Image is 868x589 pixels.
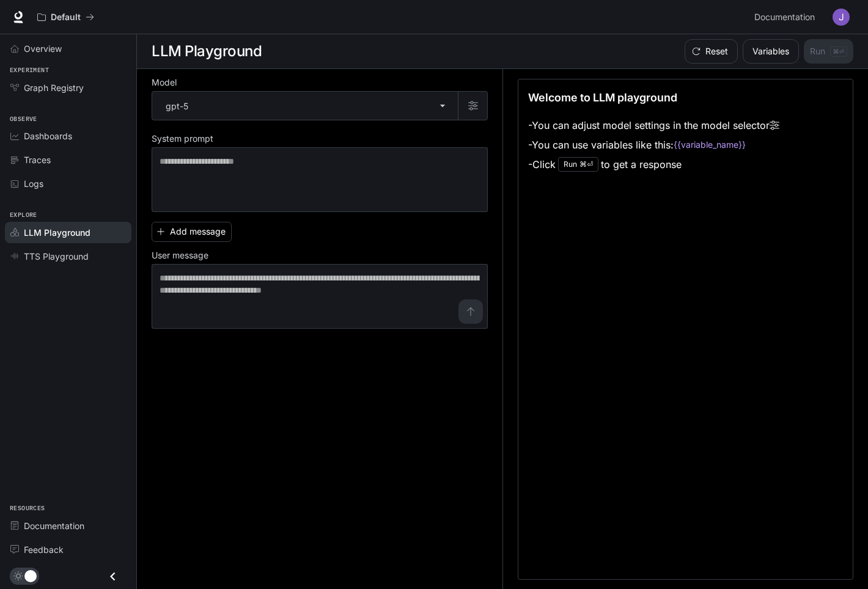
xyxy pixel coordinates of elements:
[24,250,89,263] span: TTS Playground
[743,39,799,64] button: Variables
[829,5,853,29] button: User avatar
[5,539,131,560] a: Feedback
[674,139,746,151] code: {{variable_name}}
[24,177,43,190] span: Logs
[166,100,188,112] p: gpt-5
[5,125,131,147] a: Dashboards
[152,134,213,143] p: System prompt
[5,38,131,59] a: Overview
[754,10,815,25] span: Documentation
[24,226,90,239] span: LLM Playground
[152,222,232,242] button: Add message
[833,9,850,26] img: User avatar
[152,78,177,87] p: Model
[99,564,127,589] button: Close drawer
[24,81,84,94] span: Graph Registry
[5,515,131,536] a: Documentation
[152,92,458,120] div: gpt-5
[749,5,824,29] a: Documentation
[5,149,131,170] a: Traces
[24,42,62,55] span: Overview
[152,39,262,64] h1: LLM Playground
[32,5,100,29] button: All workspaces
[579,161,593,168] p: ⌘⏎
[24,519,84,532] span: Documentation
[24,153,51,166] span: Traces
[24,130,72,142] span: Dashboards
[51,12,81,23] p: Default
[5,222,131,243] a: LLM Playground
[152,251,208,260] p: User message
[528,89,677,106] p: Welcome to LLM playground
[5,77,131,98] a: Graph Registry
[685,39,738,64] button: Reset
[558,157,598,172] div: Run
[24,543,64,556] span: Feedback
[5,173,131,194] a: Logs
[24,569,37,582] span: Dark mode toggle
[528,155,779,174] li: - Click to get a response
[5,246,131,267] a: TTS Playground
[528,115,779,135] li: - You can adjust model settings in the model selector
[528,135,779,155] li: - You can use variables like this:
